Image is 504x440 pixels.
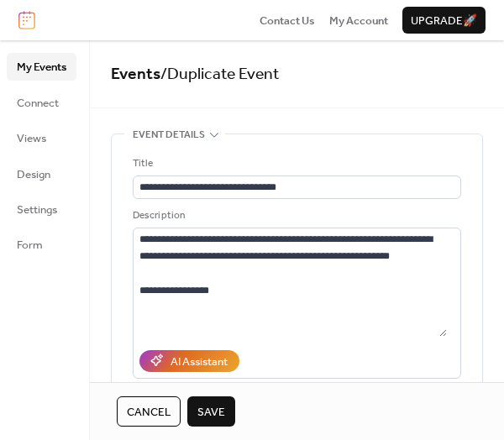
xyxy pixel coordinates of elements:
span: My Events [17,59,66,76]
span: My Account [329,13,388,29]
span: Cancel [127,404,171,421]
span: Upgrade 🚀 [411,13,477,29]
a: Settings [7,196,76,223]
span: Views [17,130,46,147]
a: Connect [7,89,76,116]
span: Event details [133,127,205,144]
span: Form [17,237,43,254]
span: Connect [17,95,59,112]
a: My Events [7,53,76,80]
a: Contact Us [260,12,315,29]
span: Settings [17,202,57,218]
button: Save [187,396,235,427]
span: / Duplicate Event [160,59,280,90]
div: AI Assistant [171,354,228,370]
a: Form [7,231,76,258]
a: My Account [329,12,388,29]
a: Views [7,124,76,151]
a: Design [7,160,76,187]
span: Design [17,166,50,183]
span: Save [197,404,225,421]
button: Cancel [117,396,181,427]
a: Events [111,59,160,90]
span: Contact Us [260,13,315,29]
button: AI Assistant [139,350,239,372]
div: Description [133,207,458,224]
img: logo [18,11,35,29]
button: Upgrade🚀 [402,7,486,34]
div: Title [133,155,458,172]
